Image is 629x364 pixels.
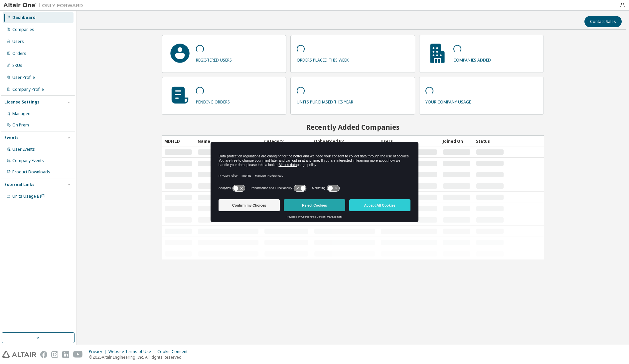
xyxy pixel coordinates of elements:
div: Onboarded By [314,136,375,146]
p: orders placed this week [297,55,349,63]
img: instagram.svg [51,351,58,358]
p: units purchased this year [297,97,353,105]
div: Orders [12,51,26,56]
img: youtube.svg [73,351,83,358]
div: Joined On [443,136,471,146]
div: Status [476,136,504,146]
button: Contact Sales [584,16,622,27]
p: pending orders [196,97,230,105]
p: © 2025 Altair Engineering, Inc. All Rights Reserved. [89,354,192,360]
div: Product Downloads [12,169,50,175]
span: Units Usage BI [12,193,45,199]
img: Altair One [3,2,86,9]
div: Category [264,136,309,146]
div: On Prem [12,122,29,128]
p: companies added [453,55,491,63]
div: MDH ID [164,136,192,146]
div: Companies [12,27,34,32]
div: Name [198,136,259,146]
div: SKUs [12,63,22,68]
p: your company usage [425,97,471,105]
img: facebook.svg [40,351,47,358]
h2: Recently Added Companies [162,123,544,131]
p: registered users [196,55,232,63]
div: External Links [4,182,35,187]
div: Dashboard [12,15,36,20]
div: Managed [12,111,31,116]
div: Users [381,136,437,146]
div: Privacy [89,349,108,354]
div: Website Terms of Use [108,349,157,354]
div: Events [4,135,19,140]
div: Company Profile [12,87,44,92]
img: altair_logo.svg [2,351,36,358]
div: User Events [12,147,35,152]
div: Users [12,39,24,44]
div: License Settings [4,99,40,105]
div: Cookie Consent [157,349,192,354]
div: Company Events [12,158,44,163]
div: User Profile [12,75,35,80]
img: linkedin.svg [62,351,69,358]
